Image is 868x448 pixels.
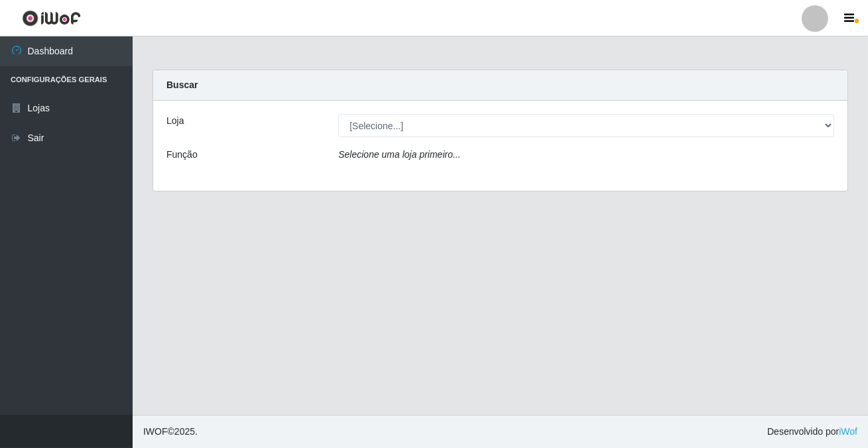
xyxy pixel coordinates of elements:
[338,149,460,160] i: Selecione uma loja primeiro...
[143,426,168,437] span: IWOF
[767,425,857,439] span: Desenvolvido por
[166,114,184,128] label: Loja
[166,80,198,90] strong: Buscar
[166,148,198,162] label: Função
[839,426,857,437] a: iWof
[22,10,81,27] img: CoreUI Logo
[143,425,198,439] span: © 2025 .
